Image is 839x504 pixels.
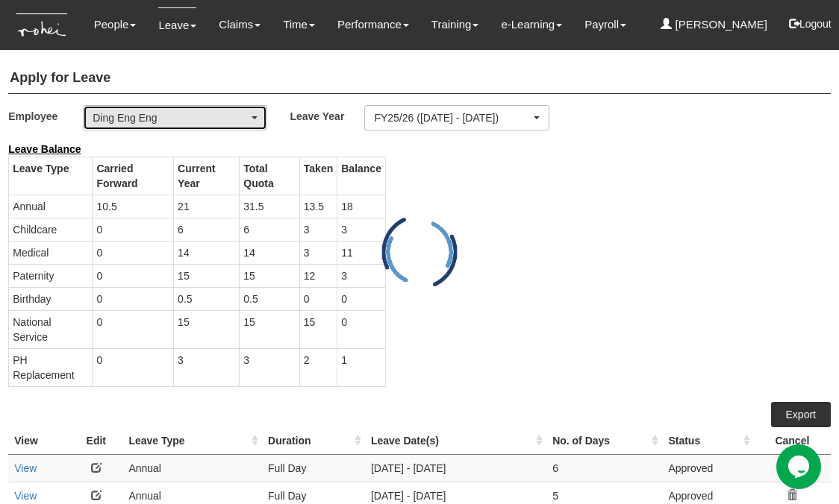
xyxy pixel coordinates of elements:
[546,454,662,482] td: 6
[8,143,81,155] b: Leave Balance
[122,427,262,455] th: Leave Type : activate to sort column ascending
[337,264,386,287] td: 3
[337,287,386,310] td: 0
[337,195,386,218] td: 18
[9,310,93,348] td: National Service
[262,427,365,455] th: Duration : activate to sort column ascending
[122,454,262,482] td: Annual
[299,264,337,287] td: 12
[14,462,37,474] a: View
[93,110,249,125] div: Ding Eng Eng
[9,241,93,264] td: Medical
[240,241,300,264] td: 14
[8,63,831,94] h4: Apply for Leave
[501,7,562,42] a: e-Learning
[299,241,337,264] td: 3
[240,348,300,386] td: 3
[337,241,386,264] td: 11
[262,454,365,482] td: Full Day
[174,348,240,386] td: 3
[365,454,546,482] td: [DATE] - [DATE]
[8,427,69,455] th: View
[771,402,831,427] a: Export
[365,427,546,455] th: Leave Date(s) : activate to sort column ascending
[662,454,754,482] td: Approved
[337,218,386,241] td: 3
[9,218,93,241] td: Childcare
[93,310,174,348] td: 0
[299,218,337,241] td: 3
[299,287,337,310] td: 0
[240,157,300,195] th: Total Quota
[219,7,261,42] a: Claims
[174,310,240,348] td: 15
[93,264,174,287] td: 0
[584,7,626,42] a: Payroll
[14,490,37,502] a: View
[9,348,93,386] td: PH Replacement
[337,157,386,195] th: Balance
[93,195,174,218] td: 10.5
[662,427,754,455] th: Status : activate to sort column ascending
[93,241,174,264] td: 0
[240,218,300,241] td: 6
[174,157,240,195] th: Current Year
[93,218,174,241] td: 0
[240,310,300,348] td: 15
[158,7,196,42] a: Leave
[776,444,824,489] iframe: chat widget
[299,157,337,195] th: Taken
[9,264,93,287] td: Paternity
[174,287,240,310] td: 0.5
[299,195,337,218] td: 13.5
[69,427,122,455] th: Edit
[364,105,549,130] button: FY25/26 ([DATE] - [DATE])
[8,105,83,127] label: Employee
[283,7,315,42] a: Time
[174,218,240,241] td: 6
[174,264,240,287] td: 15
[240,264,300,287] td: 15
[546,427,662,455] th: No. of Days : activate to sort column ascending
[9,157,93,195] th: Leave Type
[299,348,337,386] td: 2
[661,7,767,42] a: [PERSON_NAME]
[299,310,337,348] td: 15
[93,348,174,386] td: 0
[9,195,93,218] td: Annual
[337,310,386,348] td: 0
[9,287,93,310] td: Birthday
[337,348,386,386] td: 1
[240,195,300,218] td: 31.5
[290,105,364,127] label: Leave Year
[174,241,240,264] td: 14
[431,7,479,42] a: Training
[337,7,409,42] a: Performance
[174,195,240,218] td: 21
[754,427,831,455] th: Cancel
[94,7,137,42] a: People
[93,287,174,310] td: 0
[374,110,530,125] div: FY25/26 ([DATE] - [DATE])
[83,105,267,130] button: Ding Eng Eng
[240,287,300,310] td: 0.5
[93,157,174,195] th: Carried Forward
